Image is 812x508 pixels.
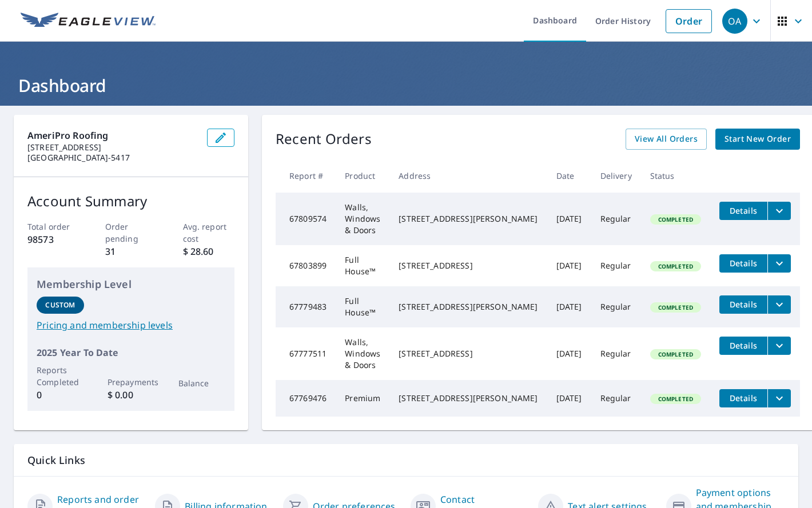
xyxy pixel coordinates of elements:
p: [STREET_ADDRESS] [27,142,198,153]
span: Completed [651,262,700,270]
button: filesDropdownBtn-67777511 [767,337,791,355]
span: Details [726,340,761,351]
p: 98573 [27,233,79,246]
span: Completed [651,215,700,223]
div: [STREET_ADDRESS] [399,260,538,271]
a: View All Orders [626,129,707,150]
td: Regular [591,193,641,245]
td: 67779483 [276,286,336,327]
img: EV Logo [21,13,156,30]
div: [STREET_ADDRESS][PERSON_NAME] [399,301,538,313]
p: Reports Completed [37,364,84,388]
p: Total order [27,221,79,233]
td: 67777511 [276,327,336,380]
a: Start New Order [715,129,800,150]
span: Completed [651,350,700,358]
td: Walls, Windows & Doors [336,327,389,380]
button: detailsBtn-67803899 [719,254,767,273]
div: [STREET_ADDRESS] [399,348,538,359]
p: Membership Level [37,277,225,292]
span: Details [726,258,761,269]
span: View All Orders [635,132,698,146]
a: Order [666,9,712,33]
p: Account Summary [27,191,234,211]
button: detailsBtn-67809574 [719,202,767,220]
button: filesDropdownBtn-67769476 [767,389,791,407]
button: detailsBtn-67777511 [719,337,767,355]
p: $ 28.60 [183,245,235,258]
td: Regular [591,380,641,417]
td: [DATE] [547,327,591,380]
p: Avg. report cost [183,221,235,245]
span: Completed [651,303,700,311]
td: Premium [336,380,389,417]
button: filesDropdownBtn-67809574 [767,202,791,220]
td: 67769476 [276,380,336,417]
span: Details [726,205,761,216]
p: Custom [45,300,75,310]
td: [DATE] [547,245,591,286]
p: [GEOGRAPHIC_DATA]-5417 [27,153,198,163]
span: Start New Order [725,132,791,146]
th: Report # [276,159,336,193]
span: Details [726,393,761,403]
button: filesDropdownBtn-67779483 [767,295,791,314]
p: Order pending [105,221,157,245]
h1: Dashboard [14,74,798,97]
button: filesDropdownBtn-67803899 [767,254,791,273]
td: Regular [591,327,641,380]
p: Recent Orders [276,129,372,150]
td: [DATE] [547,286,591,327]
td: [DATE] [547,193,591,245]
p: 2025 Year To Date [37,346,225,359]
td: Full House™ [336,245,389,286]
th: Date [547,159,591,193]
div: [STREET_ADDRESS][PERSON_NAME] [399,393,538,404]
td: Regular [591,245,641,286]
td: Full House™ [336,286,389,327]
button: detailsBtn-67779483 [719,295,767,314]
span: Details [726,299,761,310]
button: detailsBtn-67769476 [719,389,767,407]
th: Delivery [591,159,641,193]
td: Walls, Windows & Doors [336,193,389,245]
span: Completed [651,395,700,403]
td: 67803899 [276,245,336,286]
p: 0 [37,388,84,402]
td: [DATE] [547,380,591,417]
th: Status [641,159,710,193]
a: Pricing and membership levels [37,318,225,332]
th: Address [389,159,547,193]
div: OA [722,9,747,34]
p: AmeriPro Roofing [27,129,198,142]
p: Prepayments [108,376,155,388]
div: [STREET_ADDRESS][PERSON_NAME] [399,213,538,225]
p: 31 [105,245,157,258]
p: $ 0.00 [108,388,155,402]
p: Quick Links [27,453,785,467]
p: Balance [178,377,226,389]
td: Regular [591,286,641,327]
th: Product [336,159,389,193]
td: 67809574 [276,193,336,245]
